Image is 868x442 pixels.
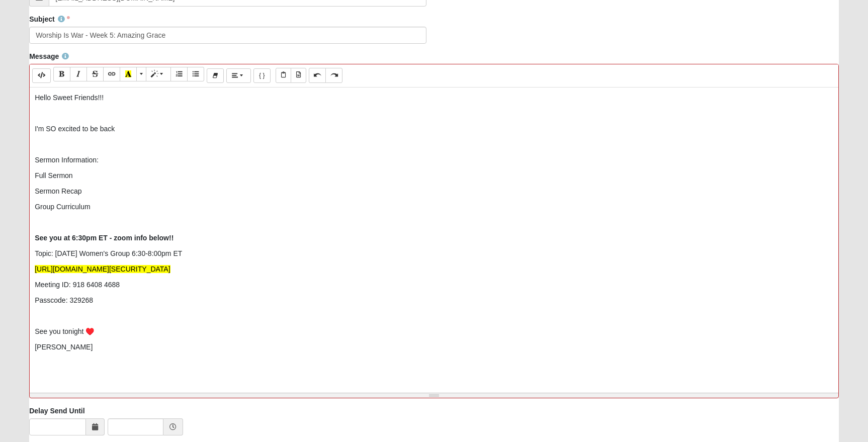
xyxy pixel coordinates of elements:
[30,393,838,398] div: Resize
[276,68,291,82] button: Paste Text
[291,68,306,82] button: Paste from Word
[207,68,224,83] button: Remove Font Style (CTRL+\)
[29,406,84,416] label: Delay Send Until
[35,186,833,197] p: Sermon Recap
[35,93,833,103] p: Hello Sweet Friends!!!
[146,67,170,81] button: Style
[35,342,833,352] p: [PERSON_NAME]
[226,68,251,83] button: Paragraph
[35,170,833,181] p: Full Sermon
[35,124,833,134] p: I'm SO excited to be back
[120,67,137,81] button: Recent Color
[253,68,271,83] button: Merge Field
[35,265,170,273] a: [URL][DOMAIN_NAME][SECURITY_DATA]
[35,295,833,306] p: Passcode: 329268
[136,67,146,81] button: More Color
[103,67,120,81] button: Link (CTRL+K)
[29,14,70,24] label: Subject
[86,67,104,81] button: Strikethrough (CTRL+SHIFT+S)
[325,68,342,82] button: Redo (CTRL+Y)
[29,51,69,61] label: Message
[187,67,204,81] button: Unordered list (CTRL+SHIFT+NUM7)
[35,202,833,212] p: Group Curriculum
[35,280,833,290] p: Meeting ID: 918 6408 4688
[35,248,833,259] p: Topic: [DATE] Women's Group 6:30-8:00pm ET
[70,67,87,81] button: Italic (CTRL+I)
[35,155,833,165] p: Sermon Information:
[309,68,326,82] button: Undo (CTRL+Z)
[170,67,188,81] button: Ordered list (CTRL+SHIFT+NUM8)
[35,326,833,337] p: See you tonight ♥️
[35,234,173,242] b: See you at 6:30pm ET - zoom info below!!
[53,67,70,81] button: Bold (CTRL+B)
[32,68,51,83] button: Code Editor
